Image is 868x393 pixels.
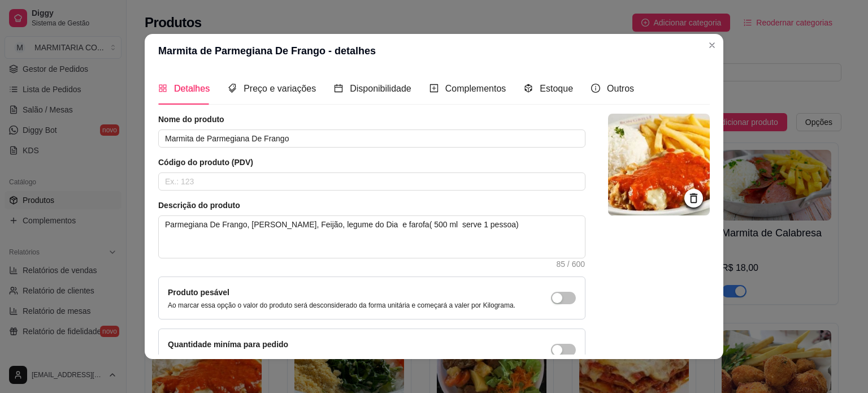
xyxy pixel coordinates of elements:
[607,84,634,93] span: Outros
[158,84,167,93] span: appstore
[168,340,288,349] label: Quantidade miníma para pedido
[174,84,210,93] span: Detalhes
[145,34,723,68] header: Marmita de Parmegiana De Frango - detalhes
[158,114,585,125] article: Nome do produto
[591,84,600,93] span: info-circle
[158,200,585,211] article: Descrição do produto
[445,84,506,93] span: Complementos
[168,301,515,310] p: Ao marcar essa opção o valor do produto será desconsiderado da forma unitária e começará a valer ...
[168,353,412,362] p: Ao habilitar seus clientes terão que pedir uma quantidade miníma desse produto.
[608,114,710,215] img: logo da loja
[158,172,585,191] input: Ex.: 123
[159,216,585,258] textarea: Parmegiana De Frango, [PERSON_NAME], Feijão, legume do Dia e farofa( 500 ml serve 1 pessoa)
[158,129,585,148] input: Ex.: Hamburguer de costela
[429,84,439,93] span: plus-square
[540,84,573,93] span: Estoque
[350,84,411,93] span: Disponibilidade
[158,157,585,168] article: Código do produto (PDV)
[703,36,721,54] button: Close
[244,84,316,93] span: Preço e variações
[228,84,237,93] span: tags
[524,84,533,93] span: code-sandbox
[334,84,343,93] span: calendar
[168,288,229,297] label: Produto pesável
